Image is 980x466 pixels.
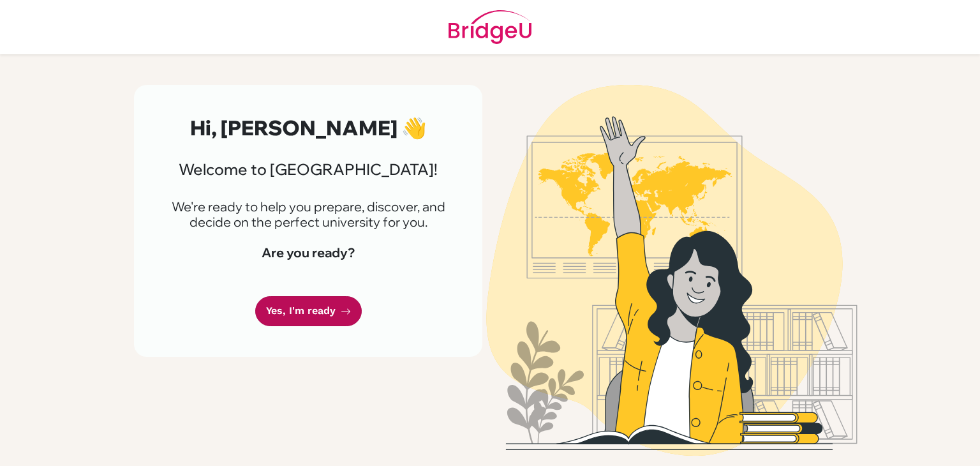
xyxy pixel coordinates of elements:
[165,116,452,140] h2: Hi, [PERSON_NAME] 👋
[165,199,452,230] p: We're ready to help you prepare, discover, and decide on the perfect university for you.
[165,245,452,260] h4: Are you ready?
[255,296,362,326] a: Yes, I'm ready
[165,160,452,179] h3: Welcome to [GEOGRAPHIC_DATA]!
